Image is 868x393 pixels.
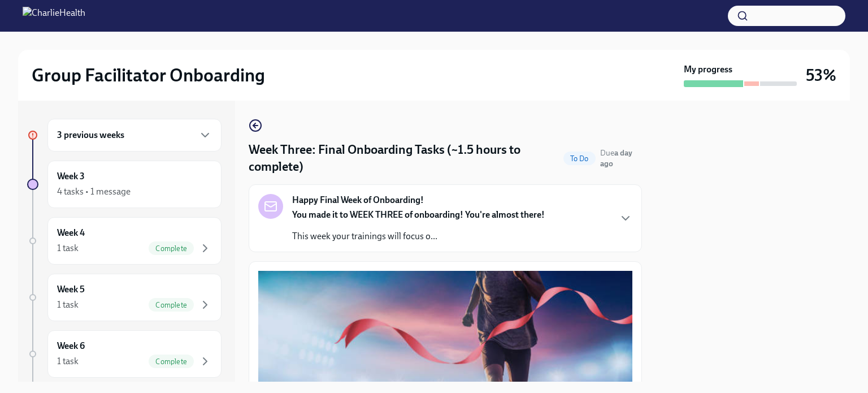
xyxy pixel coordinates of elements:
[600,148,632,169] strong: a day ago
[292,209,545,220] strong: You made it to WEEK THREE of onboarding! You're almost there!
[292,194,424,206] strong: Happy Final Week of Onboarding!
[57,299,79,311] div: 1 task
[57,340,85,352] h6: Week 6
[57,355,79,368] div: 1 task
[600,148,632,169] span: Due
[57,129,124,141] h6: 3 previous weeks
[57,227,85,239] h6: Week 4
[149,301,194,309] span: Complete
[149,244,194,253] span: Complete
[292,230,545,243] p: This week your trainings will focus o...
[47,119,222,152] div: 3 previous weeks
[57,242,79,254] div: 1 task
[32,64,265,87] h2: Group Facilitator Onboarding
[806,65,836,85] h3: 53%
[57,185,131,198] div: 4 tasks • 1 message
[684,63,732,76] strong: My progress
[149,357,194,366] span: Complete
[563,154,596,163] span: To Do
[27,274,222,321] a: Week 51 taskComplete
[23,7,85,25] img: CharlieHealth
[27,161,222,208] a: Week 34 tasks • 1 message
[27,330,222,378] a: Week 61 taskComplete
[600,148,642,169] span: September 27th, 2025 09:00
[57,283,85,296] h6: Week 5
[249,141,559,175] h4: Week Three: Final Onboarding Tasks (~1.5 hours to complete)
[57,170,85,183] h6: Week 3
[27,217,222,265] a: Week 41 taskComplete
